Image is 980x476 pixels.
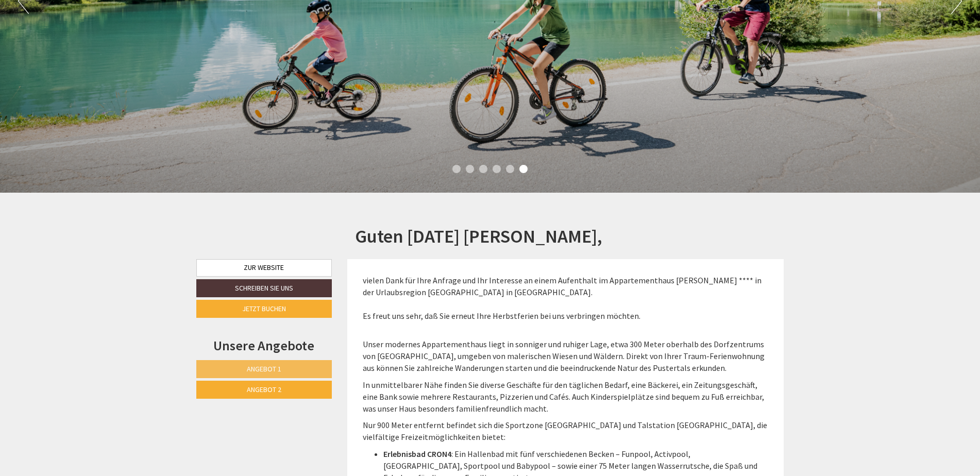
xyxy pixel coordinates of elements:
[196,300,332,318] a: Jetzt buchen
[247,364,281,373] span: Angebot 1
[184,8,222,26] div: [DATE]
[16,50,159,58] small: 08:35
[247,385,281,394] span: Angebot 2
[196,279,332,297] a: Schreiben Sie uns
[383,449,451,459] strong: Erlebnisbad CRON4
[363,338,769,374] p: Unser modernes Appartementhaus liegt in sonniger und ruhiger Lage, etwa 300 Meter oberhalb des Do...
[16,30,159,39] div: Appartements [PERSON_NAME]
[363,419,769,443] p: Nur 900 Meter entfernt befindet sich die Sportzone [GEOGRAPHIC_DATA] und Talstation [GEOGRAPHIC_D...
[196,259,332,277] a: Zur Website
[350,271,406,290] button: Senden
[8,28,164,60] div: Guten Tag, wie können wir Ihnen helfen?
[363,379,769,415] p: In unmittelbarer Nähe finden Sie diverse Geschäfte für den täglichen Bedarf, eine Bäckerei, ein Z...
[196,336,332,355] div: Unsere Angebote
[363,275,769,333] p: vielen Dank für Ihre Anfrage und Ihr Interesse an einem Aufenthalt im Appartementhaus [PERSON_NAM...
[355,226,602,247] h1: Guten [DATE] [PERSON_NAME],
